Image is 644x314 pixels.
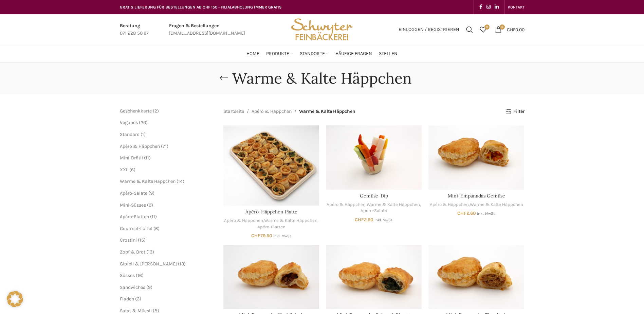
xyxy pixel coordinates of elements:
a: Mini-Brötli [120,155,143,161]
span: CHF [251,233,260,239]
a: Sandwiches [120,284,145,290]
a: Einloggen / Registrieren [395,23,463,36]
a: Startseite [223,108,244,115]
span: 14 [178,178,183,184]
a: Apéro & Häppchen [224,217,263,224]
small: inkl. MwSt. [477,211,495,216]
div: , , [326,202,422,214]
span: Häufige Fragen [335,51,372,57]
a: 0 CHF0.00 [492,23,528,36]
a: Mini-Empanadas Hackfleisch [223,245,319,309]
a: Häufige Fragen [335,47,372,60]
span: 11 [152,214,155,220]
span: 3 [137,296,140,302]
a: Apéro & Häppchen [430,202,469,208]
div: Secondary navigation [504,0,528,14]
a: Gourmet-Löffel [120,226,152,231]
span: 8 [154,308,158,314]
span: 9 [149,202,151,208]
span: 9 [148,284,151,290]
a: 0 [476,23,490,36]
span: 9 [150,190,153,196]
a: Instagram social link [484,2,493,12]
span: 2 [154,108,157,114]
span: 16 [137,273,142,278]
span: 13 [148,249,152,255]
a: Mini-Empanadas Gemüse [428,125,524,189]
span: Süsses [120,273,135,278]
small: inkl. MwSt. [273,234,292,238]
a: Gemüse-Dip [360,193,388,199]
a: Home [246,47,259,60]
a: Infobox link [120,22,149,37]
a: Mini-Empanadas Thunfisch [428,245,524,309]
span: Standorte [300,51,325,57]
a: Warme & Kalte Häppchen [470,202,523,208]
bdi: 2.60 [457,210,476,216]
div: , , [223,217,319,230]
a: Filter [505,109,524,115]
a: Crostini [120,237,137,243]
span: Produkte [266,51,289,57]
bdi: 0.00 [507,27,525,32]
a: Apéro-Salate [120,190,147,196]
span: CHF [355,217,364,223]
a: Apéro & Häppchen [120,143,160,149]
a: Facebook social link [477,2,484,12]
span: KONTAKT [508,5,525,10]
a: Apéro & Häppchen [252,108,292,115]
a: Apéro-Salate [361,208,387,214]
a: Mini-Empanadas Gemüse [448,193,505,199]
a: Stellen [379,47,398,60]
bdi: 79.50 [251,233,272,239]
span: 0 [484,24,490,30]
a: Veganes [120,120,138,125]
a: Suchen [463,23,476,36]
span: 13 [180,261,184,267]
h1: Warme & Kalte Häppchen [232,69,412,87]
a: Mini-Süsses [120,202,146,208]
a: KONTAKT [508,0,525,14]
a: Mini-Empanadas Spinat & Ricotta [326,245,422,309]
a: Zopf & Brot [120,249,145,255]
span: GRATIS LIEFERUNG FÜR BESTELLUNGEN AB CHF 150 - FILIALABHOLUNG IMMER GRATIS [120,5,282,10]
span: CHF [507,27,515,32]
a: Gipfeli & [PERSON_NAME] [120,261,177,267]
a: Fladen [120,296,134,302]
a: Go back [215,71,232,85]
img: Bäckerei Schwyter [289,14,355,45]
a: Geschenkkarte [120,108,152,114]
span: 0 [500,24,505,30]
span: 1 [142,132,144,137]
a: XXL [120,167,128,173]
a: Site logo [289,26,355,32]
div: , [428,202,524,208]
a: Gemüse-Dip [326,125,422,189]
span: 6 [131,167,134,173]
small: inkl. MwSt. [374,218,393,222]
a: Apéro & Häppchen [327,202,366,208]
span: Einloggen / Registrieren [399,27,459,32]
span: 15 [140,237,144,243]
span: 71 [163,143,167,149]
a: Produkte [266,47,293,60]
a: Apéro-Platten [120,214,149,220]
a: Warme & Kalte Häppchen [264,217,317,224]
a: Standorte [300,47,329,60]
div: Meine Wunschliste [476,23,490,36]
div: Main navigation [116,47,528,60]
span: 11 [146,155,149,161]
a: Apéro-Häppchen Platte [245,209,297,215]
